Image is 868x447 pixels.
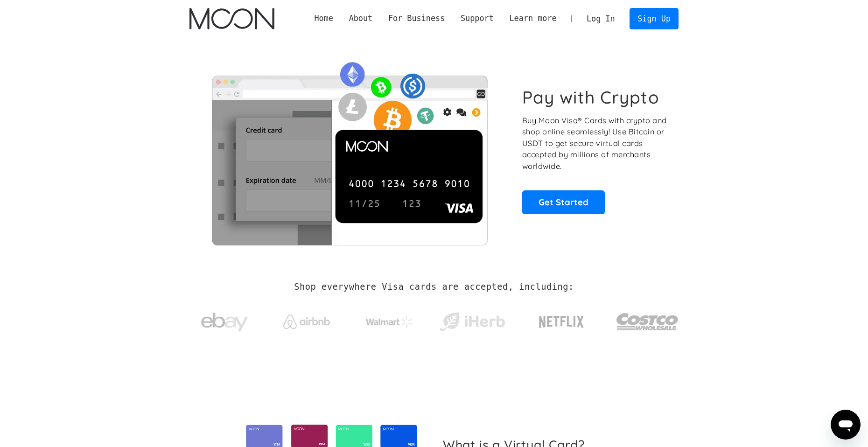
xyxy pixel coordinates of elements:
[461,13,494,24] div: Support
[349,13,373,24] div: About
[189,56,509,245] img: Moon Cards let you spend your crypto anywhere Visa is accepted.
[189,8,274,29] img: Moon Logo
[201,307,248,337] img: ebay
[437,300,507,339] a: iHerb
[189,298,259,342] a: ebay
[831,410,861,440] iframe: Button to launch messaging window
[272,305,342,334] a: Airbnb
[522,115,668,172] p: Buy Moon Visa® Cards with crypto and shop online seamlessly! Use Bitcoin or USDT to get secure vi...
[189,8,274,29] a: home
[579,8,623,29] a: Log In
[616,295,679,344] a: Costco
[509,13,556,24] div: Learn more
[453,13,501,24] div: Support
[341,13,380,24] div: About
[522,87,659,108] h1: Pay with Crypto
[380,13,453,24] div: For Business
[616,304,679,339] img: Costco
[522,190,605,214] a: Get Started
[283,314,330,329] img: Airbnb
[355,307,424,332] a: Walmart
[538,310,585,334] img: Netflix
[502,13,565,24] div: Learn more
[294,282,574,292] h2: Shop everywhere Visa cards are accepted, including:
[630,8,678,29] a: Sign Up
[307,13,341,24] a: Home
[388,13,445,24] div: For Business
[366,316,413,328] img: Walmart
[437,310,507,334] img: iHerb
[520,301,603,338] a: Netflix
